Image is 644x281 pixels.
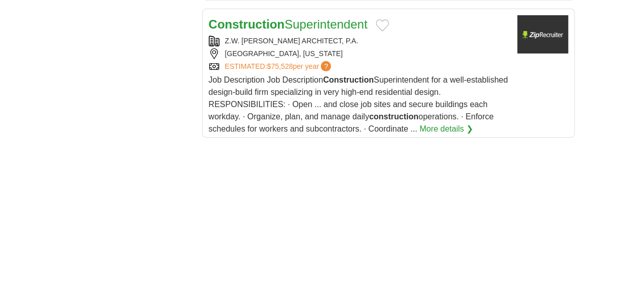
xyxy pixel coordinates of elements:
strong: construction [369,112,418,121]
span: Job Description Job Description Superintendent for a well-established design-build firm specializ... [209,75,508,133]
span: $75,528 [267,62,293,70]
a: ConstructionSuperintendent [209,17,368,31]
div: Z.W. [PERSON_NAME] ARCHITECT, P.A. [209,36,509,46]
a: ESTIMATED:$75,528per year? [225,61,333,72]
a: More details ❯ [419,123,473,135]
button: Add to favorite jobs [376,19,389,32]
span: ? [321,61,331,71]
img: Company logo [517,15,568,54]
strong: Construction [323,75,374,84]
strong: Construction [209,17,285,31]
div: [GEOGRAPHIC_DATA], [US_STATE] [209,48,509,59]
